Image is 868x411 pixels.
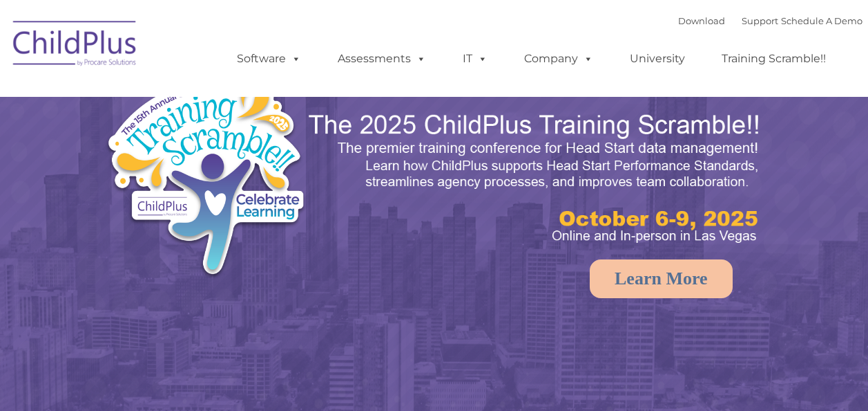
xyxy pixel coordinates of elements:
[324,45,440,73] a: Assessments
[510,45,607,73] a: Company
[708,45,840,73] a: Training Scramble!!
[590,259,733,298] a: Learn More
[223,45,315,73] a: Software
[678,15,862,26] font: |
[678,15,725,26] a: Download
[6,11,144,80] img: ChildPlus by Procare Solutions
[616,45,699,73] a: University
[449,45,501,73] a: IT
[781,15,862,26] a: Schedule A Demo
[742,15,778,26] a: Support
